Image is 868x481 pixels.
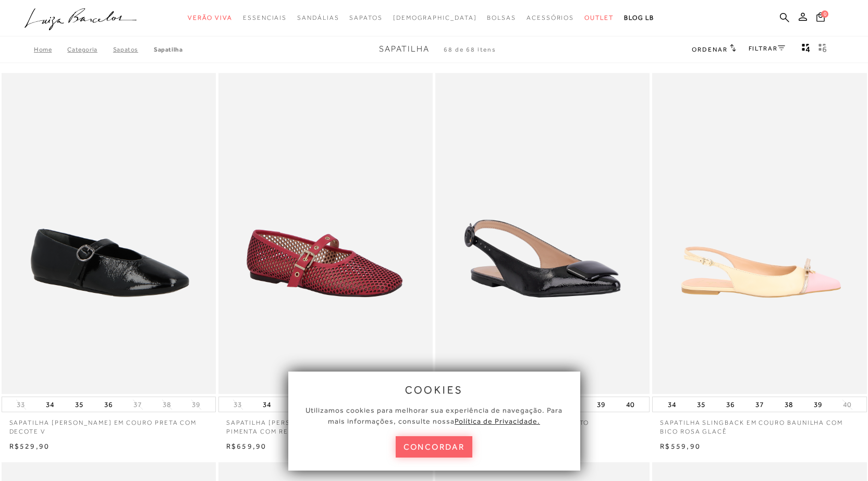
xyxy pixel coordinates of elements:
[752,397,767,412] button: 37
[188,14,233,21] span: Verão Viva
[840,400,854,410] button: 40
[811,397,825,412] button: 39
[455,417,540,425] a: Política de Privacidade.
[584,8,614,28] a: noSubCategoriesText
[781,397,796,412] button: 38
[130,400,145,410] button: 37
[723,397,738,412] button: 36
[243,8,287,28] a: noSubCategoriesText
[660,442,701,450] span: R$559,90
[3,75,215,393] a: SAPATILHA MARY JANE EM COURO PRETA COM DECOTE V SAPATILHA MARY JANE EM COURO PRETA COM DECOTE V
[379,44,430,54] span: Sapatilha
[219,75,432,393] img: SAPATILHA MARY JANE EM COURO VERMELHO PIMENTA COM RECORTES
[821,10,828,18] span: 0
[14,400,28,410] button: 33
[436,75,649,393] a: SAPATILHA AVIAMENTO FRONTAL PRETO SAPATILHA AVIAMENTO FRONTAL PRETO
[527,14,574,21] span: Acessórios
[297,14,339,21] span: Sandálias
[694,397,708,412] button: 35
[665,397,679,412] button: 34
[653,75,865,393] img: SAPATILHA SLINGBACK EM COURO BAUNILHA COM BICO ROSA GLACÊ
[297,8,339,28] a: noSubCategoriesText
[652,412,866,436] a: SAPATILHA SLINGBACK EM COURO BAUNILHA COM BICO ROSA GLACÊ
[692,46,727,53] span: Ordenar
[396,436,473,458] button: concordar
[527,8,574,28] a: noSubCategoriesText
[487,8,516,28] a: noSubCategoriesText
[113,46,154,53] a: SAPATOS
[226,442,267,450] span: R$659,90
[444,46,496,53] span: 68 de 68 itens
[218,412,433,436] a: SAPATILHA [PERSON_NAME] EM COURO VERMELHO PIMENTA COM RECORTES
[9,442,50,450] span: R$529,90
[160,400,174,410] button: 38
[393,8,477,28] a: noSubCategoriesText
[3,75,215,393] img: SAPATILHA MARY JANE EM COURO PRETA COM DECOTE V
[349,14,382,21] span: Sapatos
[260,397,274,412] button: 34
[624,8,654,28] a: BLOG LB
[624,14,654,21] span: BLOG LB
[749,45,785,52] a: FILTRAR
[305,406,563,425] span: Utilizamos cookies para melhorar sua experiência de navegação. Para mais informações, consulte nossa
[101,397,116,412] button: 36
[653,75,865,393] a: SAPATILHA SLINGBACK EM COURO BAUNILHA COM BICO ROSA GLACÊ SAPATILHA SLINGBACK EM COURO BAUNILHA C...
[189,400,203,410] button: 39
[813,11,828,26] button: 0
[799,43,813,56] button: Mostrar 4 produtos por linha
[43,397,57,412] button: 34
[815,43,830,56] button: gridText6Desc
[2,412,216,436] a: SAPATILHA [PERSON_NAME] EM COURO PRETA COM DECOTE V
[349,8,382,28] a: noSubCategoriesText
[67,46,113,53] a: Categoria
[154,46,182,53] a: Sapatilha
[623,397,638,412] button: 40
[230,400,245,410] button: 33
[393,14,477,21] span: [DEMOGRAPHIC_DATA]
[436,75,649,393] img: SAPATILHA AVIAMENTO FRONTAL PRETO
[405,384,463,396] span: cookies
[219,75,432,393] a: SAPATILHA MARY JANE EM COURO VERMELHO PIMENTA COM RECORTES SAPATILHA MARY JANE EM COURO VERMELHO ...
[584,14,614,21] span: Outlet
[594,397,608,412] button: 39
[487,14,516,21] span: Bolsas
[34,46,67,53] a: Home
[72,397,87,412] button: 35
[188,8,233,28] a: noSubCategoriesText
[243,14,287,21] span: Essenciais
